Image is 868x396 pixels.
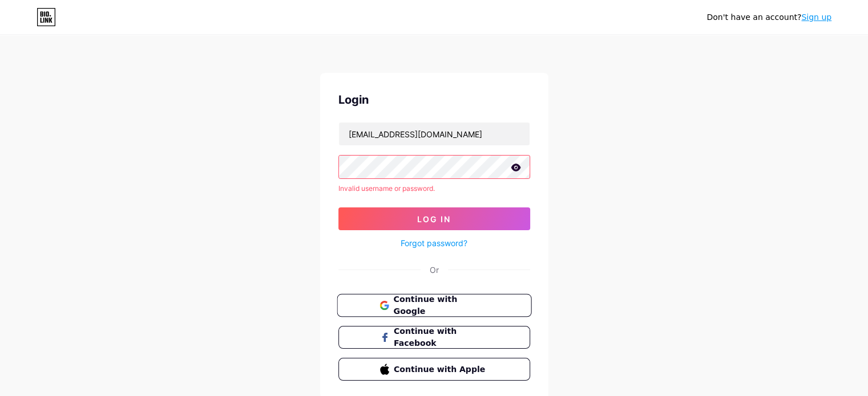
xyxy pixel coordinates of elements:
div: Or [430,264,439,276]
span: Continue with Apple [394,364,488,375]
button: Continue with Apple [338,358,530,381]
a: Continue with Google [338,294,530,317]
div: Login [338,91,530,108]
span: Log In [417,214,451,224]
button: Log In [338,207,530,230]
button: Continue with Google [337,294,531,317]
a: Forgot password? [401,237,467,249]
button: Continue with Facebook [338,326,530,349]
div: Don't have an account? [706,11,831,23]
span: Continue with Facebook [394,325,488,349]
a: Sign up [801,13,831,22]
div: Invalid username or password. [338,183,530,194]
span: Continue with Google [393,293,488,318]
input: Username [339,123,530,145]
